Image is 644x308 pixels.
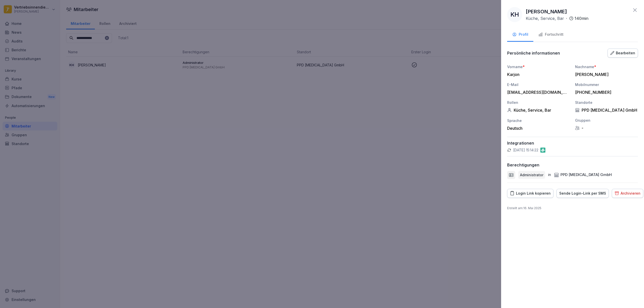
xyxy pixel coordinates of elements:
[575,15,588,21] p: 140 min
[575,82,638,87] div: Mobilnummer
[612,189,643,198] button: Archivieren
[526,15,588,21] div: ·
[507,126,570,131] div: Deutsch
[510,191,551,196] div: Login Link kopieren
[507,90,568,95] div: [EMAIL_ADDRESS][DOMAIN_NAME]
[507,7,522,22] div: KH
[507,100,570,105] div: Rollen
[507,162,539,167] p: Berechtigungen
[520,172,543,178] p: Administrator
[575,100,638,105] div: Standorte
[559,191,606,196] div: Sende Login-Link per SMS
[575,90,635,95] div: [PHONE_NUMBER]
[575,72,635,77] div: [PERSON_NAME]
[507,206,638,210] p: Erstellt am : 16. Mai 2025
[507,72,568,77] div: Karjon
[533,28,569,42] button: Fortschritt
[526,8,567,15] p: [PERSON_NAME]
[507,28,533,42] button: Profil
[507,82,570,87] div: E-Mail
[507,64,570,69] div: Vorname
[608,49,638,58] button: Bearbeiten
[575,125,638,130] div: -
[615,191,640,196] div: Archivieren
[507,51,560,56] p: Persönliche informationen
[507,189,553,198] button: Login Link kopieren
[575,64,638,69] div: Nachname
[512,32,528,37] div: Profil
[526,15,564,21] p: Küche, Service, Bar
[575,108,638,113] div: PPD [MEDICAL_DATA] GmbH
[554,172,612,178] div: PPD [MEDICAL_DATA] GmbH
[538,32,563,37] div: Fortschritt
[507,108,570,113] div: Küche, Service, Bar
[507,118,570,123] div: Sprache
[513,148,538,153] p: [DATE] 15:14:22
[540,148,545,153] img: gastromatic.png
[548,172,551,178] p: in
[575,118,638,123] div: Gruppen
[556,189,609,198] button: Sende Login-Link per SMS
[610,50,635,56] div: Bearbeiten
[507,141,638,146] p: Integrationen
